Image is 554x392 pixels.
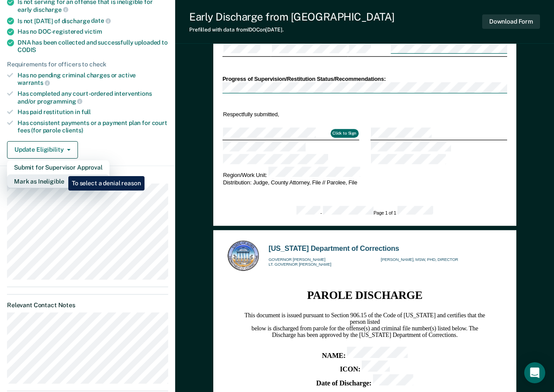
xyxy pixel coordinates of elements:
[189,10,395,23] div: Early Discharge from [GEOGRAPHIC_DATA]
[18,90,168,105] div: Has completed any court-ordered interventions and/or
[321,352,345,359] span: NAME:
[18,119,168,134] div: Has consistent payments or a payment plan for court fees (for parole
[18,108,168,116] div: Has paid restitution in
[339,366,360,373] span: ICON:
[18,46,36,53] span: CODIS
[18,17,168,25] div: Is not [DATE] of discharge
[226,239,260,272] img: IDOC Logo
[81,108,91,115] span: full
[7,174,109,188] button: Mark as Ineligible
[91,17,110,24] span: date
[222,111,359,119] td: Respectfully submitted,
[268,263,377,268] div: Lt. Governor [PERSON_NAME]
[7,61,168,68] div: Requirements for officers to check
[33,6,68,13] span: discharge
[18,39,168,54] div: DNA has been collected and successfully uploaded to
[268,257,377,263] div: Governor [PERSON_NAME]
[316,379,371,387] span: Date of Discharge:
[85,28,102,35] span: victim
[18,72,168,87] div: Has no pending criminal charges or active
[62,127,83,134] span: clients)
[482,14,540,29] button: Download Form
[330,129,358,138] button: Click to Sign
[7,141,78,159] button: Update Eligibility
[18,79,50,86] span: warrants
[524,362,545,383] div: Open Intercom Messenger
[381,257,489,263] div: [PERSON_NAME], MSW, PhD, Director
[268,244,399,253] div: [US_STATE] Department of Corrections
[37,98,82,105] span: programming
[189,27,395,33] div: Prefilled with data from IDOC on [DATE] .
[296,206,433,217] div: - Page 1 of 1
[222,75,507,83] div: Progress of Supervision/Restitution Status/Recommendations:
[7,302,168,309] dt: Relevant Contact Notes
[307,288,423,304] div: Parole Discharge
[222,167,507,187] td: Region/Work Unit: Distribution: Judge, County Attorney, File // Parolee, File
[7,160,109,174] button: Submit for Supervisor Approval
[18,28,168,35] div: Has no DOC-registered
[239,312,491,339] div: This document is issued pursuant to Section 906.15 of the Code of [US_STATE] and certifies that t...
